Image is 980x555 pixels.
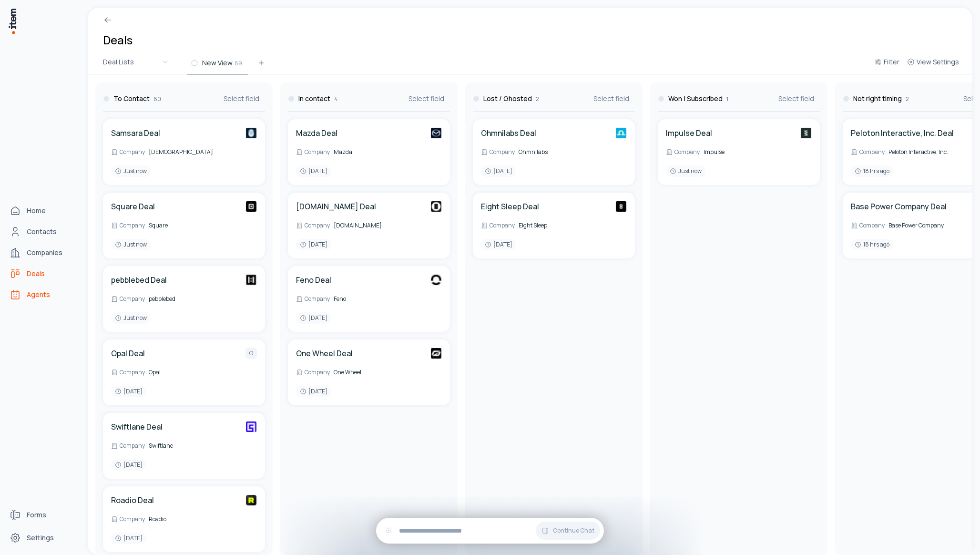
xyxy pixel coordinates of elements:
[490,148,515,156] span: Company
[726,95,728,103] span: 1
[481,127,627,177] a: Ohmnilabs DealOhmnilabsCompanyOhmnilabs[DATE]
[111,295,175,303] div: pebblebed
[111,165,151,177] div: Just now
[430,274,442,286] img: Feno
[473,82,635,112] div: Lost / Ghosted2Select field
[224,94,259,103] span: Select field
[903,56,963,73] button: View Settings
[553,527,594,534] span: Continue Chat
[296,222,382,229] div: [DOMAIN_NAME]
[536,95,539,103] span: 2
[120,295,145,303] span: Company
[884,57,899,67] span: Filter
[296,348,442,397] a: One Wheel DealOne WheelCompanyOne Wheel[DATE]
[111,533,146,544] div: [DATE]
[593,94,629,103] span: Select field
[111,459,146,471] div: [DATE]
[27,533,54,543] span: Settings
[288,82,450,112] div: In contact4Select field
[666,127,712,139] h4: Impulse Deal
[296,239,331,250] div: [DATE]
[305,369,330,376] span: Company
[27,510,46,520] span: Forms
[481,148,548,156] div: Ohmnilabs
[666,148,725,156] div: Impulse
[536,522,600,540] button: Continue Chat
[111,369,161,376] div: Opal
[103,119,265,185] div: Samsara DealSamsaraCompany[DEMOGRAPHIC_DATA]Just now
[305,295,330,303] span: Company
[103,486,265,552] div: Roadio DealRoadioCompanyRoadio[DATE]
[481,201,627,250] a: Eight Sleep DealEight SleepCompanyEight Sleep[DATE]
[658,119,820,185] div: Impulse DealImpulseCompanyImpulseJust now
[111,442,173,450] div: Swiftlane
[111,201,155,212] h4: Square Deal
[305,222,330,229] span: Company
[288,266,450,332] div: Feno DealFenoCompanyFeno[DATE]
[111,148,213,156] div: [DEMOGRAPHIC_DATA]
[334,95,338,103] span: 4
[120,369,145,376] span: Company
[27,290,50,299] span: Agents
[296,127,337,139] h4: Mazda Deal
[245,127,257,139] img: Samsara
[917,57,959,67] span: View Settings
[851,165,893,177] div: 18 hrs ago
[111,274,167,286] h4: pebblebed Deal
[481,127,536,139] h4: Ohmnilabs Deal
[111,494,154,506] h4: Roadio Deal
[111,239,151,250] div: Just now
[6,528,78,547] a: Settings
[103,32,133,48] h1: Deals
[296,127,442,177] a: Mazda DealMazdaCompanyMazda[DATE]
[111,348,257,397] a: Opal DealOCompanyOpal[DATE]
[296,201,376,212] h4: [DOMAIN_NAME] Deal
[296,369,361,376] div: One Wheel
[483,94,532,103] h3: Lost / Ghosted
[859,148,885,156] span: Company
[296,274,331,286] h4: Feno Deal
[111,421,163,432] h4: Swiftlane Deal
[481,165,516,177] div: [DATE]
[859,222,885,229] span: Company
[245,421,257,432] img: Swiftlane
[870,56,903,73] button: Filter
[245,274,257,286] img: pebblebed
[111,222,168,229] div: Square
[851,239,893,250] div: 18 hrs ago
[245,494,257,506] img: Roadio
[296,312,331,324] div: [DATE]
[430,201,442,212] img: Door.com
[473,193,635,258] div: Eight Sleep DealEight SleepCompanyEight Sleep[DATE]
[103,82,265,112] div: To Contact60Select field
[27,248,62,257] span: Companies
[296,148,352,156] div: Mazda
[851,127,954,139] h4: Peloton Interactive, Inc. Deal
[481,201,539,212] h4: Eight Sleep Deal
[103,413,265,479] div: Swiftlane DealSwiftlaneCompanySwiftlane[DATE]
[103,266,265,332] div: pebblebed DealpebblebedCompanypebblebedJust now
[111,494,257,544] a: Roadio DealRoadioCompanyRoadio[DATE]
[103,339,265,405] div: Opal DealOCompanyOpal[DATE]
[615,201,627,212] img: Eight Sleep
[906,95,909,103] span: 2
[103,193,265,258] div: Square DealSquareCompanySquareJust now
[27,206,46,216] span: Home
[111,127,160,139] h4: Samsara Deal
[473,119,635,185] div: Ohmnilabs DealOhmnilabsCompanyOhmnilabs[DATE]
[202,58,233,68] span: New View
[430,127,442,139] img: Mazda
[8,8,17,35] img: Item Brain Logo
[245,348,257,359] div: O
[298,94,330,103] h3: In contact
[408,94,444,103] span: Select field
[851,201,947,212] h4: Base Power Company Deal
[851,148,948,156] div: Peloton Interactive, Inc.
[296,348,353,359] h4: One Wheel Deal
[120,442,145,450] span: Company
[6,505,78,524] a: Forms
[27,269,45,278] span: Deals
[481,222,547,229] div: Eight Sleep
[187,57,248,74] button: New View69
[111,421,257,471] a: Swiftlane DealSwiftlaneCompanySwiftlane[DATE]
